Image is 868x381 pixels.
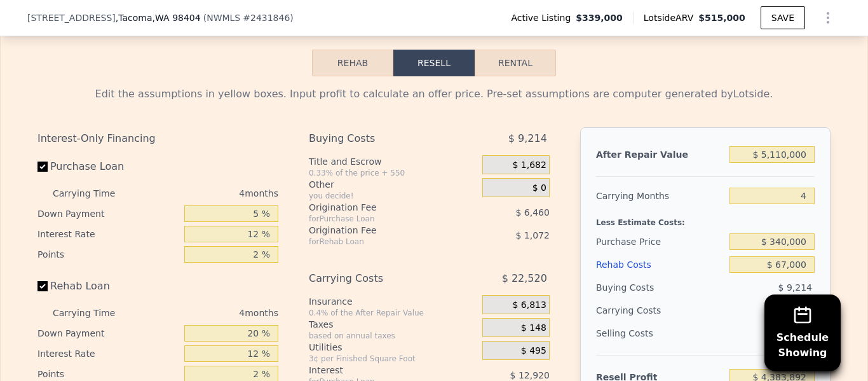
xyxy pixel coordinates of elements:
span: $ 22,520 [502,267,547,290]
button: SAVE [761,6,805,29]
input: Purchase Loan [37,162,48,172]
span: $ 6,460 [515,207,549,218]
span: Active Listing [511,11,576,24]
button: Rental [475,50,556,76]
div: Interest Rate [37,224,179,244]
span: , WA 98404 [153,13,201,23]
span: [STREET_ADDRESS] [27,11,116,24]
div: Origination Fee [309,201,451,214]
input: Rehab Loan [37,281,48,291]
div: Less Estimate Costs: [596,207,815,230]
span: $ 9,214 [778,282,812,293]
span: NWMLS [207,13,240,23]
span: # 2431846 [243,13,290,23]
span: , Tacoma [116,11,201,24]
div: based on annual taxes [309,331,477,341]
button: Show Options [815,5,841,31]
div: Origination Fee [309,224,451,237]
span: $ 0 [532,183,546,194]
div: you decide! [309,191,477,201]
div: for Purchase Loan [309,214,451,224]
div: Edit the assumptions in yellow boxes. Input profit to calculate an offer price. Pre-set assumptio... [37,87,831,102]
div: Points [37,244,179,265]
button: ScheduleShowing [764,294,841,371]
div: Down Payment [37,323,179,343]
div: Purchase Price [596,230,724,253]
div: Carrying Time [53,303,135,323]
div: Title and Escrow [309,155,477,168]
div: Buying Costs [596,276,724,299]
div: Interest-Only Financing [37,127,278,150]
span: $ 1,682 [512,160,546,171]
div: Insurance [309,295,477,308]
div: ( ) [203,11,294,24]
div: Carrying Costs [596,299,675,322]
button: Resell [393,50,475,76]
span: $ 9,214 [508,127,547,150]
div: 0.33% of the price + 550 [309,168,477,178]
span: $515,000 [698,13,745,23]
span: $ 148 [521,322,546,334]
span: $ 6,813 [512,300,546,311]
span: $ 1,072 [515,230,549,240]
span: $ 495 [521,345,546,357]
label: Purchase Loan [37,155,179,178]
div: Interest Rate [37,343,179,364]
div: Rehab Costs [596,253,724,276]
div: Interest [309,364,451,377]
div: Carrying Time [53,183,135,204]
div: After Repair Value [596,143,724,166]
div: Utilities [309,341,477,354]
span: $ 12,920 [510,370,550,380]
div: for Rehab Loan [309,237,451,247]
button: Rehab [312,50,393,76]
span: $339,000 [576,11,623,24]
div: Down Payment [37,204,179,224]
div: 4 months [140,303,278,323]
div: 0.4% of the After Repair Value [309,308,477,318]
div: Carrying Costs [309,267,451,290]
div: 3¢ per Finished Square Foot [309,354,477,364]
div: Buying Costs [309,127,451,150]
div: Taxes [309,318,477,331]
div: Carrying Months [596,184,724,207]
span: Lotside ARV [644,11,698,24]
label: Rehab Loan [37,275,179,298]
div: Selling Costs [596,322,724,345]
div: Other [309,178,477,191]
div: 4 months [140,183,278,204]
